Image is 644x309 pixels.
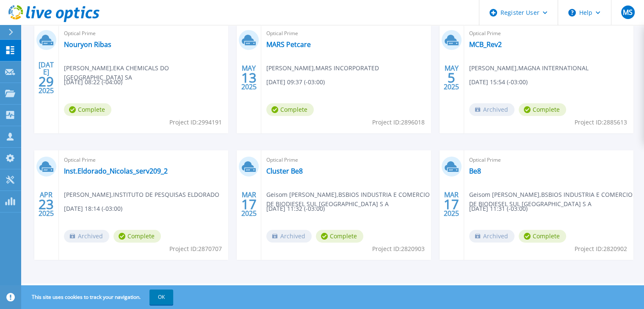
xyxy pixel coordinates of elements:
span: 5 [448,74,455,81]
span: [DATE] 11:32 (-03:00) [266,204,325,213]
div: APR 2025 [38,189,54,220]
span: [PERSON_NAME] , EKA CHEMICALS DO [GEOGRAPHIC_DATA] SA [64,63,228,82]
span: Complete [519,230,566,243]
a: Inst.Eldorado_Nicolas_serv209_2 [64,167,168,175]
span: 13 [241,74,257,81]
a: Nouryon Ribas [64,40,111,49]
span: [PERSON_NAME] , MARS INCORPORATED [266,63,379,73]
span: This site uses cookies to track your navigation. [23,290,173,305]
span: 23 [39,201,54,208]
span: Optical Prime [266,155,426,165]
a: MARS Petcare [266,40,311,49]
span: Optical Prime [266,29,426,38]
span: Complete [519,103,566,116]
span: [DATE] 15:54 (-03:00) [469,77,528,87]
span: [DATE] 18:14 (-03:00) [64,204,122,213]
a: MCB_Rev2 [469,40,502,49]
span: Optical Prime [64,155,223,165]
span: [DATE] 09:37 (-03:00) [266,77,325,87]
span: Optical Prime [64,29,223,38]
div: MAY 2025 [241,62,257,93]
span: Complete [113,230,161,243]
span: [DATE] 08:22 (-04:00) [64,77,122,87]
span: Project ID: 2870707 [169,244,222,254]
span: Archived [469,230,514,243]
span: Optical Prime [469,155,628,165]
span: Geisom [PERSON_NAME] , BSBIOS INDUSTRIA E COMERCIO DE BIODIESEL SUL [GEOGRAPHIC_DATA] S A [266,190,431,209]
span: 29 [39,78,54,85]
span: [PERSON_NAME] , MAGNA INTERNATIONAL [469,63,589,73]
div: MAR 2025 [241,189,257,220]
span: Archived [64,230,109,243]
span: Archived [469,103,514,116]
span: Geisom [PERSON_NAME] , BSBIOS INDUSTRIA E COMERCIO DE BIODIESEL SUL [GEOGRAPHIC_DATA] S A [469,190,633,209]
span: 17 [241,201,257,208]
span: [PERSON_NAME] , INSTITUTO DE PESQUISAS ELDORADO [64,190,219,199]
span: Project ID: 2820903 [372,244,425,254]
a: Be8 [469,167,481,175]
span: 17 [444,201,459,208]
span: Complete [266,103,314,116]
span: Project ID: 2896018 [372,118,425,127]
button: OK [149,290,173,305]
span: Complete [64,103,111,116]
span: Project ID: 2994191 [169,118,222,127]
span: Project ID: 2820902 [575,244,627,254]
div: MAY 2025 [443,62,459,93]
span: MS [623,9,633,16]
span: Archived [266,230,312,243]
span: Optical Prime [469,29,628,38]
span: Complete [316,230,363,243]
div: MAR 2025 [443,189,459,220]
span: [DATE] 11:31 (-03:00) [469,204,528,213]
span: Project ID: 2885613 [575,118,627,127]
div: [DATE] 2025 [38,62,54,93]
a: Cluster Be8 [266,167,303,175]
